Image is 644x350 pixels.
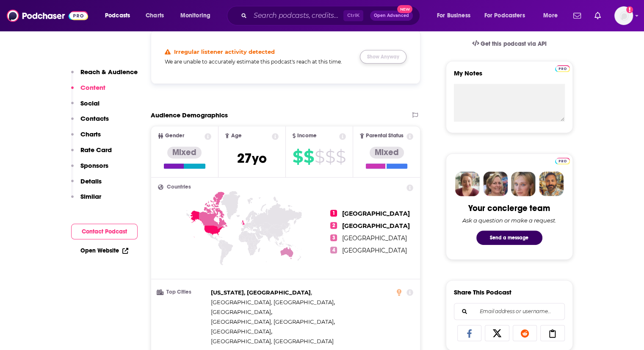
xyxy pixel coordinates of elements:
button: Charts [71,130,101,146]
h4: Irregular listener activity detected [174,48,275,55]
a: Pro website [555,156,570,164]
a: Share on X/Twitter [485,325,509,341]
span: 4 [330,247,337,253]
span: [GEOGRAPHIC_DATA] [342,234,407,242]
button: Rate Card [71,146,112,161]
span: Monitoring [180,10,210,22]
button: Open AdvancedNew [370,11,413,21]
span: , [211,297,335,307]
div: Your concierge team [468,203,550,214]
button: Send a message [476,231,542,245]
span: [GEOGRAPHIC_DATA] [342,210,410,217]
span: $ [304,150,314,164]
p: Reach & Audience [80,68,138,76]
span: $ [293,150,303,164]
a: Share on Facebook [457,325,482,341]
button: open menu [174,9,221,22]
span: For Business [437,10,470,22]
img: Barbara Profile [483,172,508,196]
span: Parental Status [366,133,404,139]
div: Ask a question or make a request. [462,217,556,224]
span: [GEOGRAPHIC_DATA] [342,247,407,254]
span: More [543,10,558,22]
img: Jon Profile [539,172,564,196]
span: Age [231,133,241,139]
span: Ctrl K [343,10,363,21]
span: New [397,5,412,13]
span: [GEOGRAPHIC_DATA] [211,308,271,315]
span: [GEOGRAPHIC_DATA], [GEOGRAPHIC_DATA] [211,318,334,325]
a: Get this podcast via API [465,33,553,54]
span: 3 [330,234,337,241]
div: Mixed [370,147,404,158]
span: Charts [146,10,164,22]
img: Jules Profile [511,172,536,196]
button: Show Anyway [360,50,406,64]
span: , [211,288,312,297]
button: Contacts [71,114,109,130]
div: Search podcasts, credits, & more... [235,6,428,25]
span: $ [336,150,345,164]
p: Charts [80,130,101,138]
button: open menu [99,9,141,22]
span: Income [297,133,317,139]
button: Social [71,99,100,115]
div: Search followers [454,303,565,320]
button: open menu [431,9,481,22]
p: Details [80,177,102,185]
span: [GEOGRAPHIC_DATA] [342,222,410,230]
span: $ [315,150,324,164]
a: Copy Link [540,325,565,341]
div: Mixed [167,147,202,158]
span: Open Advanced [374,14,409,18]
p: Similar [80,192,101,200]
span: [GEOGRAPHIC_DATA], [GEOGRAPHIC_DATA] [211,338,334,344]
span: [US_STATE], [GEOGRAPHIC_DATA] [211,289,311,296]
button: Content [71,83,105,99]
h2: Audience Demographics [151,111,228,119]
button: Details [71,177,102,193]
img: Podchaser Pro [555,65,570,72]
label: My Notes [454,69,565,84]
span: For Podcasters [484,10,525,22]
span: , [211,327,272,336]
span: Gender [165,133,184,139]
img: User Profile [614,6,633,25]
span: Logged in as ereardon [614,6,633,25]
span: , [211,317,335,327]
p: Sponsors [80,161,108,169]
button: Similar [71,192,101,208]
input: Search podcasts, credits, & more... [250,9,343,22]
button: Show profile menu [614,6,633,25]
a: Podchaser - Follow, Share and Rate Podcasts [7,8,88,24]
a: Show notifications dropdown [591,8,604,23]
button: Sponsors [71,161,108,177]
span: 2 [330,222,337,229]
p: Contacts [80,114,109,122]
span: [GEOGRAPHIC_DATA], [GEOGRAPHIC_DATA] [211,299,334,306]
span: , [211,307,272,317]
a: Share on Reddit [513,325,537,341]
img: Sydney Profile [455,172,480,196]
a: Pro website [555,64,570,72]
svg: Add a profile image [626,6,633,13]
input: Email address or username... [461,303,558,319]
button: open menu [537,9,568,22]
button: Contact Podcast [71,224,138,239]
span: 1 [330,210,337,217]
span: $ [325,150,335,164]
img: Podchaser Pro [555,158,570,164]
p: Social [80,99,100,107]
a: Charts [140,9,169,22]
span: Podcasts [105,10,130,22]
button: Reach & Audience [71,68,138,83]
h3: Share This Podcast [454,288,511,296]
a: Show notifications dropdown [570,8,584,23]
span: 27 yo [237,150,267,167]
span: Countries [167,184,191,190]
p: Content [80,83,105,92]
h5: We are unable to accurately estimate this podcast's reach at this time. [165,58,354,65]
span: Get this podcast via API [481,40,546,47]
button: open menu [479,9,537,22]
h3: Top Cities [158,289,207,295]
